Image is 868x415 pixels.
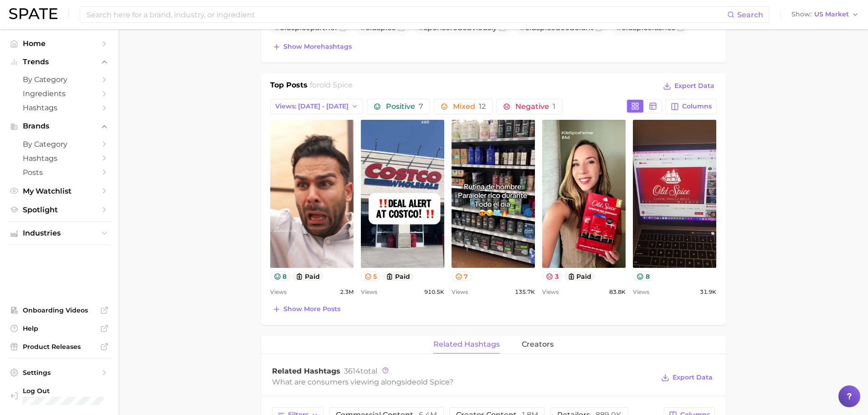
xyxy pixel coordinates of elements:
a: by Category [7,137,111,151]
span: by Category [23,75,96,84]
button: Show morehashtags [270,41,354,53]
span: Show more hashtags [283,43,352,51]
a: Posts [7,165,111,179]
span: 7 [419,102,423,111]
span: 31.9k [700,287,716,297]
span: old [525,23,536,32]
span: Product Releases [23,343,96,351]
button: 5 [361,272,381,281]
span: Show more posts [283,305,340,313]
span: Show [791,12,812,17]
span: spice [536,23,555,32]
span: spice [291,23,310,32]
span: 1 [553,102,555,111]
a: My Watchlist [7,184,111,198]
button: 3 [542,272,562,281]
a: Hashtags [7,151,111,165]
span: old spice [319,81,353,89]
span: # partner [275,23,338,32]
button: 8 [270,272,291,281]
span: 83.8k [609,287,626,297]
a: Hashtags [7,101,111,115]
h2: for [310,80,353,93]
span: Spotlight [23,205,96,214]
span: Related Hashtags [272,367,340,375]
span: Views [361,287,377,297]
span: Positive [386,103,423,110]
button: paid [382,272,414,281]
span: creators [522,340,554,348]
span: US Market [814,12,849,17]
span: Brands [23,122,96,130]
span: Views [542,287,559,297]
span: Industries [23,229,96,237]
span: by Category [23,140,96,149]
button: Columns [666,99,716,114]
span: Search [737,10,763,19]
span: My Watchlist [23,187,96,195]
span: Views [270,287,287,297]
span: spice [633,23,652,32]
a: Ingredients [7,87,111,101]
a: Help [7,322,111,335]
a: by Category [7,72,111,87]
a: Home [7,36,111,51]
span: Columns [682,102,712,110]
span: old spice [416,378,449,386]
span: Hashtags [23,103,96,112]
button: paid [292,272,324,281]
span: Views [452,287,468,297]
img: SPATE [9,8,57,19]
span: 910.5k [424,287,444,297]
span: Trends [23,58,96,66]
span: old [621,23,633,32]
span: # rashes [616,23,675,32]
span: Onboarding Videos [23,306,96,314]
span: 3614 [344,367,360,375]
span: Log Out [23,387,104,395]
a: Log out. Currently logged in with e-mail staiger.e@pg.com. [7,384,111,408]
span: Help [23,324,96,333]
span: spice [377,23,396,32]
span: old [365,23,377,32]
a: Onboarding Videos [7,303,111,317]
button: Export Data [659,371,714,384]
span: old [280,23,291,32]
button: Views: [DATE] - [DATE] [270,99,364,114]
button: Trends [7,55,111,69]
span: Home [23,39,96,48]
span: Ingredients [23,89,96,98]
a: Product Releases [7,340,111,354]
a: Settings [7,366,111,379]
button: Export Data [661,80,716,92]
button: ShowUS Market [789,9,861,20]
span: Mixed [453,103,486,110]
button: 8 [633,272,653,281]
button: 7 [452,272,472,281]
span: 135.7k [515,287,535,297]
div: What are consumers viewing alongside ? [272,376,655,388]
span: Export Data [674,82,714,90]
span: 12 [479,102,486,111]
span: total [344,367,377,375]
span: Export Data [673,374,713,381]
span: Hashtags [23,154,96,163]
span: # deodorant [520,23,594,32]
span: #sponsoredobviously [419,23,497,32]
span: Settings [23,369,96,377]
span: 2.3m [340,287,354,297]
span: Posts [23,168,96,177]
span: Negative [515,103,555,110]
button: Brands [7,119,111,133]
span: Views: [DATE] - [DATE] [275,102,349,110]
a: Spotlight [7,203,111,217]
button: Industries [7,226,111,240]
span: # [360,23,396,32]
button: Show more posts [270,303,343,316]
span: Views [633,287,649,297]
span: related hashtags [433,340,500,348]
input: Search here for a brand, industry, or ingredient [86,7,727,22]
button: paid [564,272,596,281]
h1: Top Posts [270,80,308,93]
